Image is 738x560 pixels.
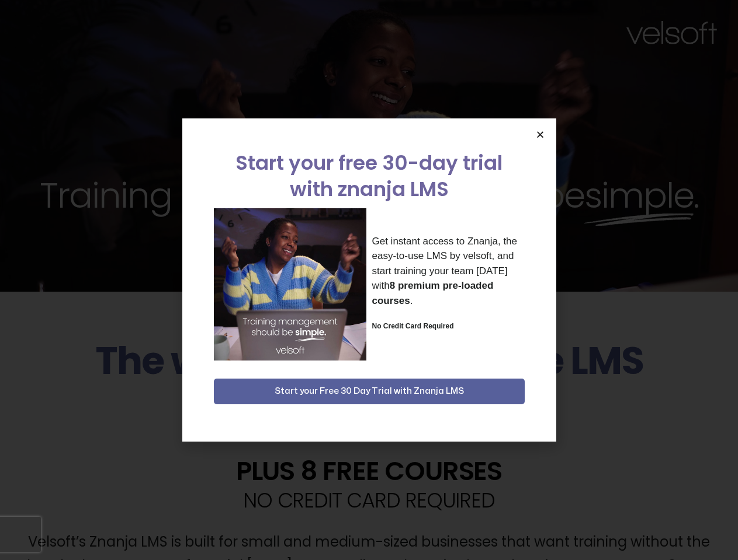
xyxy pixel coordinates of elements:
[372,322,454,330] strong: No Credit Card Required
[372,280,494,306] strong: 8 premium pre-loaded courses
[214,379,525,404] button: Start your Free 30 Day Trial with Znanja LMS
[372,234,525,309] p: Get instant access to Znanja, the easy-to-use LMS by velsoft, and start training your team [DATE]...
[214,208,366,360] img: a woman sitting at her laptop dancing
[275,384,464,398] span: Start your Free 30 Day Trial with Znanja LMS
[536,130,545,139] a: Close
[214,150,525,202] h2: Start your free 30-day trial with znanja LMS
